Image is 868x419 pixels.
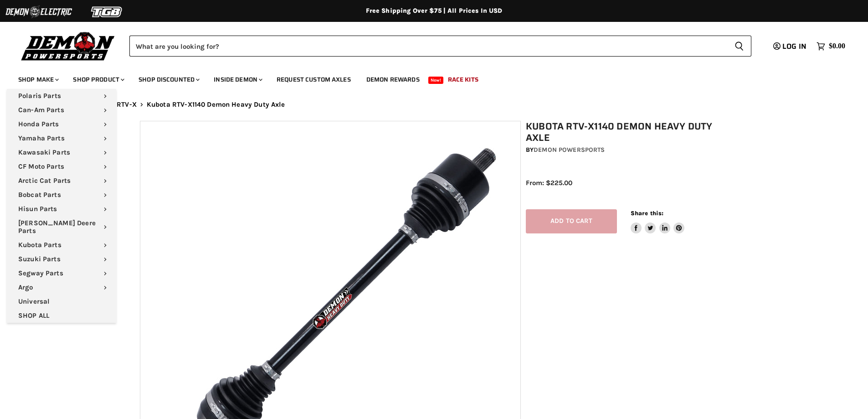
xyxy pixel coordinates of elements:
span: Kubota RTV-X1140 Demon Heavy Duty Axle [147,101,285,109]
a: Race Kits [441,70,485,89]
span: New! [428,77,444,84]
span: From: $225.00 [526,179,572,187]
a: Honda Parts [7,117,116,131]
img: TGB Logo 2 [73,3,141,21]
span: Log in [782,41,806,52]
aside: Share this: [631,209,685,233]
ul: Main menu [11,67,843,89]
a: Log in [769,42,812,51]
a: RTV-X [117,101,137,109]
a: Inside Demon [207,70,268,89]
form: Product [129,36,751,57]
a: Demon Rewards [360,70,426,89]
div: Free Shipping Over $75 | All Prices In USD [70,7,799,15]
a: Segway Parts [7,266,116,280]
img: Demon Powersports [18,30,118,62]
ul: Main menu [7,89,116,323]
a: SHOP ALL [7,309,116,323]
a: Yamaha Parts [7,131,116,145]
a: Bobcat Parts [7,188,116,202]
a: Arctic Cat Parts [7,174,116,188]
nav: Breadcrumbs [70,101,799,109]
a: Can-Am Parts [7,103,116,117]
button: Search [727,36,751,57]
a: Demon Powersports [534,146,605,154]
a: Polaris Parts [7,89,116,103]
div: by [526,145,734,155]
input: Search [129,36,727,57]
a: Shop Make [11,70,64,89]
a: Shop Product [66,70,130,89]
a: Kawasaki Parts [7,145,116,160]
a: Shop Discounted [132,70,205,89]
img: Demon Electric Logo 2 [5,3,73,21]
a: Request Custom Axles [270,70,358,89]
span: Share this: [631,210,663,217]
a: Universal [7,295,116,309]
a: Suzuki Parts [7,252,116,266]
a: Hisun Parts [7,202,116,216]
a: Kubota Parts [7,238,116,252]
span: $0.00 [829,42,845,51]
a: [PERSON_NAME] Deere Parts [7,216,116,238]
a: Argo [7,280,116,295]
a: CF Moto Parts [7,160,116,174]
h1: Kubota RTV-X1140 Demon Heavy Duty Axle [526,121,734,144]
a: $0.00 [812,40,850,53]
